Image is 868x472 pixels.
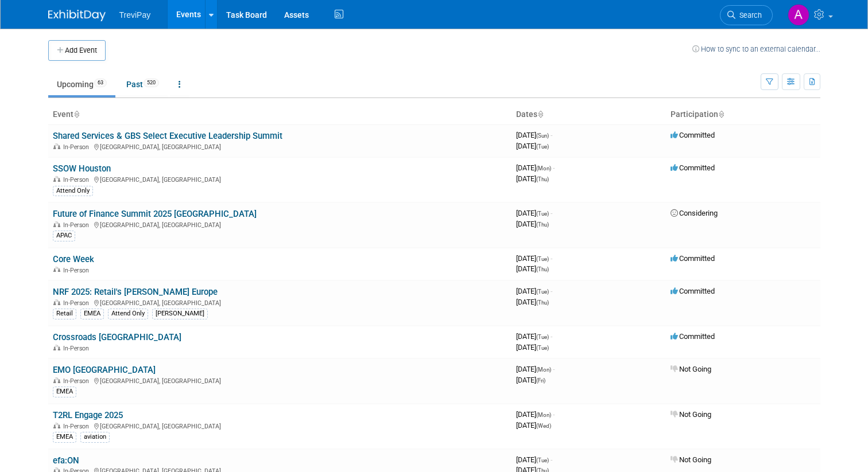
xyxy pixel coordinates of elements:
[53,209,257,219] a: Future of Finance Summit 2025 [GEOGRAPHIC_DATA]
[48,105,511,124] th: Event
[671,410,711,419] span: Not Going
[53,423,60,428] img: In-Person Event
[671,163,715,172] span: Committed
[516,455,552,464] span: [DATE]
[536,165,551,171] span: (Mon)
[53,377,60,383] img: In-Person Event
[536,334,549,340] span: (Tue)
[551,287,552,295] span: -
[53,432,76,442] div: EMEA
[53,345,60,350] img: In-Person Event
[48,40,106,61] button: Add Event
[516,287,552,295] span: [DATE]
[63,267,92,274] span: In-Person
[63,345,92,352] span: In-Person
[53,176,60,182] img: In-Person Event
[48,10,106,21] img: ExhibitDay
[536,210,549,217] span: (Tue)
[671,332,715,341] span: Committed
[536,132,549,139] span: (Sun)
[63,176,92,184] span: In-Person
[671,455,711,464] span: Not Going
[53,332,181,342] a: Crossroads [GEOGRAPHIC_DATA]
[553,410,555,419] span: -
[536,176,549,182] span: (Thu)
[536,288,549,295] span: (Tue)
[53,231,75,241] div: APAC
[516,421,551,430] span: [DATE]
[53,186,93,196] div: Attend Only
[536,299,549,306] span: (Thu)
[516,142,549,150] span: [DATE]
[671,209,718,217] span: Considering
[53,455,79,466] a: efa:ON
[536,345,549,351] span: (Tue)
[553,365,555,373] span: -
[516,209,552,217] span: [DATE]
[551,455,552,464] span: -
[666,105,820,124] th: Participation
[53,221,60,227] img: In-Person Event
[735,11,762,19] span: Search
[511,105,666,124] th: Dates
[718,110,724,119] a: Sort by Participation Type
[118,73,168,95] a: Past520
[551,209,552,217] span: -
[536,457,549,463] span: (Tue)
[53,299,60,305] img: In-Person Event
[551,131,552,139] span: -
[516,220,549,228] span: [DATE]
[53,131,282,141] a: Shared Services & GBS Select Executive Leadership Summit
[63,221,92,229] span: In-Person
[516,365,555,373] span: [DATE]
[48,73,115,95] a: Upcoming63
[53,142,507,151] div: [GEOGRAPHIC_DATA], [GEOGRAPHIC_DATA]
[536,256,549,262] span: (Tue)
[94,79,107,87] span: 63
[536,412,551,418] span: (Mon)
[516,298,549,306] span: [DATE]
[720,5,773,25] a: Search
[788,4,809,26] img: Andy Duong
[671,287,715,295] span: Committed
[516,410,555,419] span: [DATE]
[73,110,79,119] a: Sort by Event Name
[516,332,552,341] span: [DATE]
[53,365,156,375] a: EMO [GEOGRAPHIC_DATA]
[63,377,92,385] span: In-Person
[553,163,555,172] span: -
[537,110,543,119] a: Sort by Start Date
[671,254,715,263] span: Committed
[63,299,92,307] span: In-Person
[53,163,111,174] a: SSOW Houston
[516,376,545,384] span: [DATE]
[536,221,549,228] span: (Thu)
[63,143,92,151] span: In-Person
[551,332,552,341] span: -
[53,143,60,149] img: In-Person Event
[516,254,552,263] span: [DATE]
[536,423,551,429] span: (Wed)
[80,432,110,442] div: aviation
[671,365,711,373] span: Not Going
[53,421,507,430] div: [GEOGRAPHIC_DATA], [GEOGRAPHIC_DATA]
[692,45,820,53] a: How to sync to an external calendar...
[516,163,555,172] span: [DATE]
[536,143,549,150] span: (Tue)
[516,174,549,183] span: [DATE]
[108,309,148,319] div: Attend Only
[144,79,159,87] span: 520
[53,298,507,307] div: [GEOGRAPHIC_DATA], [GEOGRAPHIC_DATA]
[53,376,507,385] div: [GEOGRAPHIC_DATA], [GEOGRAPHIC_DATA]
[53,309,76,319] div: Retail
[152,309,208,319] div: [PERSON_NAME]
[551,254,552,263] span: -
[53,387,76,397] div: EMEA
[516,343,549,352] span: [DATE]
[536,377,545,384] span: (Fri)
[536,266,549,272] span: (Thu)
[53,254,94,264] a: Core Week
[80,309,104,319] div: EMEA
[516,131,552,139] span: [DATE]
[53,410,123,420] a: T2RL Engage 2025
